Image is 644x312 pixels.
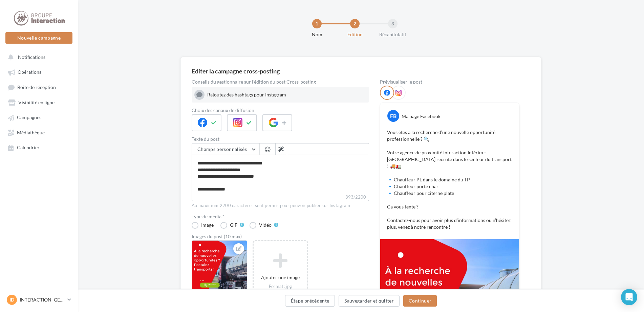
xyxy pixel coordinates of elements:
[17,84,56,90] span: Boîte de réception
[621,289,637,305] div: Open Intercom Messenger
[4,96,74,108] a: Visibilité en ligne
[18,69,41,75] span: Opérations
[380,80,519,84] div: Prévisualiser le post
[230,223,237,227] div: GIF
[207,91,366,98] div: Rajoutez des hashtags pour Instagram
[192,137,369,141] label: Texte du post
[197,146,247,152] span: Champs personnalisés
[388,19,398,28] div: 3
[192,108,369,113] label: Choix des canaux de diffusion
[20,296,65,303] p: INTERACTION [GEOGRAPHIC_DATA]
[312,19,322,28] div: 1
[371,31,414,38] div: Récapitulatif
[192,143,259,155] button: Champs personnalisés
[17,115,41,120] span: Campagnes
[339,295,400,307] button: Sauvegarder et quitter
[18,99,55,105] span: Visibilité en ligne
[387,110,399,122] div: FB
[387,129,512,230] p: Vous êtes à la recherche d’une nouvelle opportunité professionnelle ? 🔍 Votre agence de proximité...
[4,126,74,138] a: Médiathèque
[333,31,377,38] div: Edition
[4,111,74,123] a: Campagnes
[4,66,74,78] a: Opérations
[295,31,339,38] div: Nom
[259,223,272,227] div: Vidéo
[4,51,71,63] button: Notifications
[5,32,72,44] button: Nouvelle campagne
[17,130,45,135] span: Médiathèque
[402,113,441,120] div: Ma page Facebook
[192,68,280,74] div: Editer la campagne cross-posting
[4,141,74,153] a: Calendrier
[5,293,72,306] a: ID INTERACTION [GEOGRAPHIC_DATA]
[350,19,360,28] div: 2
[4,81,74,93] a: Boîte de réception
[17,145,40,151] span: Calendrier
[403,295,437,307] button: Continuer
[192,214,369,219] label: Type de média *
[192,80,369,84] div: Conseils du gestionnaire sur l'édition du post Cross-posting
[9,296,14,303] span: ID
[18,54,45,60] span: Notifications
[201,223,214,227] div: Image
[192,194,369,201] label: 393/2200
[285,295,335,307] button: Étape précédente
[192,234,369,239] div: Images du post (10 max)
[192,203,369,209] div: Au maximum 2200 caractères sont permis pour pouvoir publier sur Instagram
